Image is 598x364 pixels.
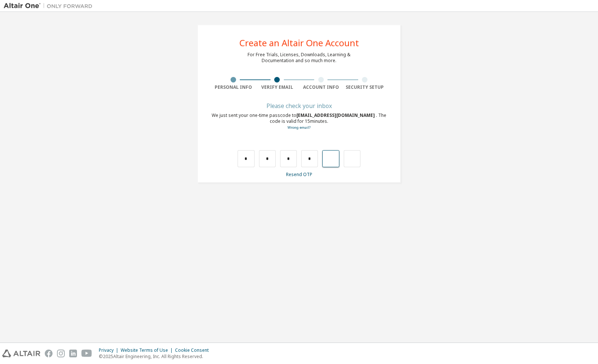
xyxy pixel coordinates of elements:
div: For Free Trials, Licenses, Downloads, Learning & Documentation and so much more. [248,52,350,64]
div: Personal Info [211,84,255,90]
div: Create an Altair One Account [239,38,359,47]
img: facebook.svg [45,350,53,357]
img: youtube.svg [81,350,92,357]
span: [EMAIL_ADDRESS][DOMAIN_NAME] [296,112,376,118]
img: linkedin.svg [69,350,77,357]
div: Account Info [299,84,343,90]
div: Security Setup [343,84,387,90]
div: Cookie Consent [175,347,213,353]
a: Go back to the registration form [288,125,310,130]
div: Privacy [99,347,121,353]
div: Please check your inbox [211,104,387,108]
img: Altair One [4,2,96,10]
a: Resend OTP [286,171,312,178]
img: instagram.svg [57,350,65,357]
div: Verify Email [255,84,299,90]
div: Website Terms of Use [121,347,175,353]
p: © 2025 Altair Engineering, Inc. All Rights Reserved. [99,353,213,360]
img: altair_logo.svg [2,350,40,357]
div: We just sent your one-time passcode to . The code is valid for 15 minutes. [211,112,387,131]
